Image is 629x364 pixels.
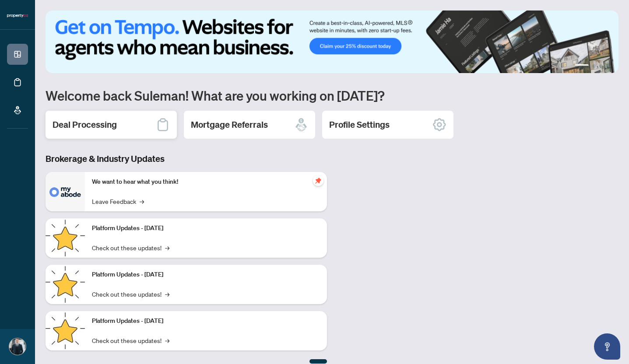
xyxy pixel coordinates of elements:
span: pushpin [313,175,323,186]
p: We want to hear what you think! [92,177,320,187]
button: 3 [599,64,603,68]
a: Check out these updates!→ [92,243,169,252]
p: Platform Updates - [DATE] [92,224,320,233]
a: Check out these updates!→ [92,336,169,345]
img: logo [7,13,28,18]
span: → [140,196,144,206]
img: Platform Updates - July 21, 2025 [46,218,85,258]
img: Slide 0 [46,10,618,73]
img: We want to hear what you think! [46,172,85,211]
button: 1 [575,64,589,68]
img: Profile Icon [9,338,26,355]
button: Open asap [594,333,620,360]
img: Platform Updates - July 8, 2025 [46,265,85,304]
a: Leave Feedback→ [92,196,144,206]
h1: Welcome back Suleman! What are you working on [DATE]? [46,87,618,104]
span: → [165,243,169,252]
h2: Mortgage Referrals [191,119,268,131]
a: Check out these updates!→ [92,289,169,299]
span: → [165,289,169,299]
p: Platform Updates - [DATE] [92,270,320,280]
p: Platform Updates - [DATE] [92,316,320,326]
h2: Profile Settings [329,119,390,131]
button: 2 [592,64,596,68]
button: 4 [606,64,610,68]
img: Platform Updates - June 23, 2025 [46,311,85,350]
h2: Deal Processing [53,119,117,131]
span: → [165,336,169,345]
h3: Brokerage & Industry Updates [46,153,327,165]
